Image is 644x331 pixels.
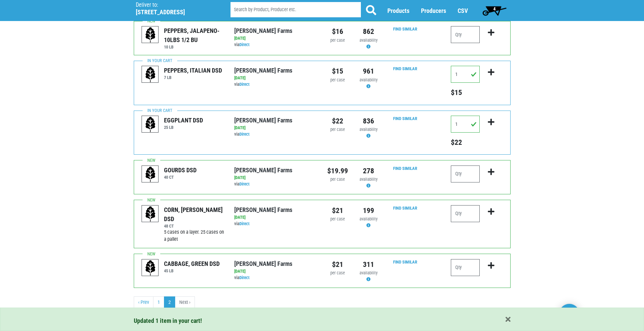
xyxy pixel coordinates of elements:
[164,75,222,80] h6: 7 LB
[164,296,175,309] a: 2
[231,2,361,17] input: Search by Product, Producer etc.
[234,175,317,181] div: [DATE]
[142,259,159,276] img: placeholder-variety-43d6402dacf2d531de610a020419775a.svg
[234,125,317,131] div: [DATE]
[451,88,480,97] h5: Total price
[136,2,213,8] p: Deliver to:
[387,7,409,14] a: Products
[234,42,317,48] div: via
[164,125,203,130] h6: 25 LB
[451,165,480,182] input: Qty
[327,165,348,176] div: $19.99
[134,296,511,309] nav: pager
[327,116,348,126] div: $22
[451,259,480,276] input: Qty
[142,66,159,83] img: placeholder-variety-43d6402dacf2d531de610a020419775a.svg
[393,259,417,265] a: Find Similar
[451,138,480,147] h5: Total price
[142,116,159,133] img: placeholder-variety-43d6402dacf2d531de610a020419775a.svg
[234,206,292,213] a: [PERSON_NAME] Farms
[327,176,348,183] div: per case
[327,270,348,276] div: per case
[393,116,417,121] a: Find Similar
[134,296,153,309] a: previous
[136,8,213,16] h5: [STREET_ADDRESS]
[451,26,480,43] input: Qty
[164,116,203,125] div: EGGPLANT DSD
[164,229,224,242] span: 5 cases on a layer. 25 cases on a pallet
[234,131,317,138] div: via
[234,275,317,281] div: via
[239,42,250,47] a: Direct
[327,37,348,44] div: per case
[327,216,348,222] div: per case
[393,66,417,71] a: Find Similar
[358,165,379,176] div: 278
[234,27,292,34] a: [PERSON_NAME] Farms
[234,260,292,267] a: [PERSON_NAME] Farms
[164,259,220,268] div: CABBAGE, GREEN DSD
[327,26,348,37] div: $16
[458,7,468,14] a: CSV
[239,181,250,187] a: Direct
[164,223,224,229] h6: 48 CT
[153,296,164,309] a: 1
[360,77,378,82] span: availability
[164,205,224,223] div: CORN, [PERSON_NAME] DSD
[164,26,224,44] div: PEPPERS, JALAPENO- 10LBS 1/2 BU
[239,221,250,226] a: Direct
[451,205,480,222] input: Qty
[393,166,417,171] a: Find Similar
[239,82,250,87] a: Direct
[358,26,379,37] div: 862
[142,206,159,222] img: placeholder-variety-43d6402dacf2d531de610a020419775a.svg
[234,117,292,124] a: [PERSON_NAME] Farms
[360,38,378,43] span: availability
[358,205,379,216] div: 199
[234,181,317,188] div: via
[234,214,317,221] div: [DATE]
[142,26,159,43] img: placeholder-variety-43d6402dacf2d531de610a020419775a.svg
[358,126,379,139] div: Availability may be subject to change.
[239,275,250,280] a: Direct
[142,166,159,183] img: placeholder-variety-43d6402dacf2d531de610a020419775a.svg
[234,81,317,88] div: via
[360,177,378,182] span: availability
[493,6,496,12] span: 4
[360,127,378,132] span: availability
[327,259,348,270] div: $21
[164,268,220,273] h6: 45 LB
[234,268,317,275] div: [DATE]
[360,270,378,275] span: availability
[164,66,222,75] div: PEPPERS, ITALIAN DSD
[451,116,480,133] input: Qty
[234,35,317,42] div: [DATE]
[327,66,348,77] div: $15
[358,66,379,77] div: 961
[164,165,197,175] div: GOURDS DSD
[134,316,511,325] div: Updated 1 item in your cart!
[421,7,446,14] a: Producers
[234,167,292,174] a: [PERSON_NAME] Farms
[358,116,379,126] div: 836
[451,66,480,83] input: Qty
[393,26,417,32] a: Find Similar
[393,206,417,211] a: Find Similar
[234,67,292,74] a: [PERSON_NAME] Farms
[479,4,510,17] a: 4
[358,259,379,270] div: 311
[164,44,224,50] h6: 10 LB
[234,75,317,81] div: [DATE]
[327,77,348,83] div: per case
[327,126,348,133] div: per case
[358,77,379,90] div: Availability may be subject to change.
[164,175,197,180] h6: 40 CT
[234,221,317,227] div: via
[327,205,348,216] div: $21
[239,132,250,137] a: Direct
[360,216,378,221] span: availability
